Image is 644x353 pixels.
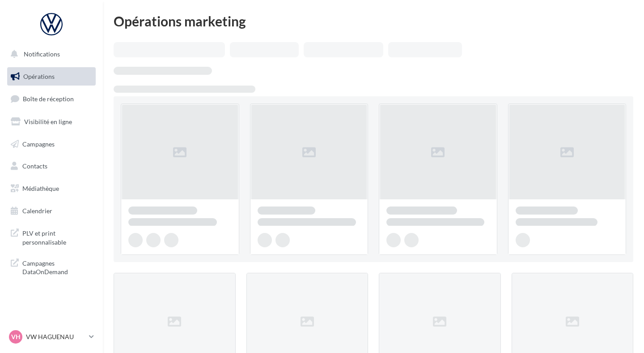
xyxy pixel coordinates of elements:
span: Visibilité en ligne [24,118,72,125]
span: Contacts [22,162,47,170]
button: Notifications [5,45,94,64]
a: Visibilité en ligne [5,112,97,131]
span: VH [11,332,21,341]
p: VW HAGUENAU [26,332,85,341]
span: Campagnes DataOnDemand [22,257,92,276]
span: Calendrier [22,207,52,215]
a: Calendrier [5,202,97,220]
span: Campagnes [22,140,55,147]
span: Boîte de réception [23,95,74,103]
a: Médiathèque [5,179,97,198]
a: Boîte de réception [5,89,97,108]
a: PLV et print personnalisable [5,224,97,250]
span: Notifications [24,50,60,58]
a: Campagnes [5,135,97,154]
span: PLV et print personnalisable [22,227,92,246]
div: Opérations marketing [114,14,633,28]
a: Opérations [5,67,97,86]
a: Campagnes DataOnDemand [5,254,97,280]
a: VH VW HAGUENAU [7,328,96,345]
span: Médiathèque [22,185,59,192]
a: Contacts [5,157,97,176]
span: Opérations [23,73,55,80]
